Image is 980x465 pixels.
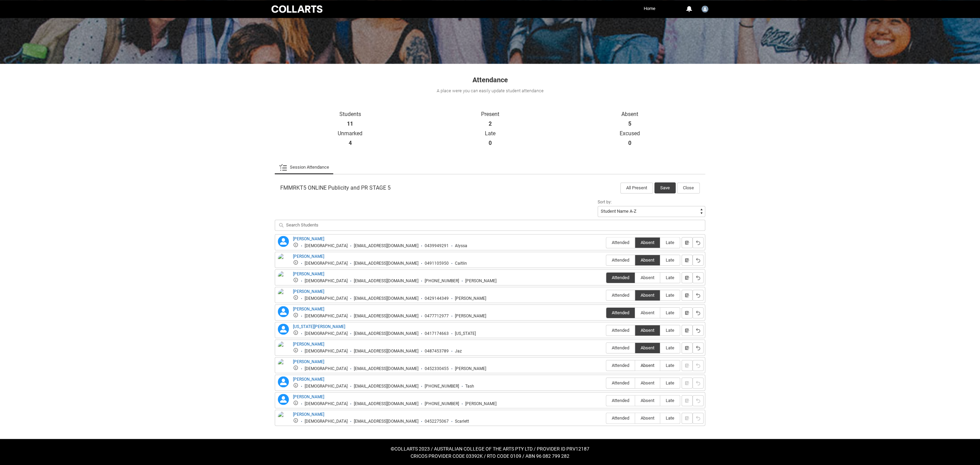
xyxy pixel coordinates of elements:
button: Reset [693,255,704,266]
span: Absent [635,363,660,368]
div: [DEMOGRAPHIC_DATA] [305,261,348,266]
span: Late [660,240,680,245]
div: Scarlett [455,419,469,424]
div: [DEMOGRAPHIC_DATA] [305,366,348,371]
div: A place were you can easily update student attendance [274,87,706,94]
span: Attended [606,415,635,421]
span: Late [660,398,680,403]
button: Notes [682,342,693,353]
span: Attended [606,380,635,385]
button: Reset [693,307,704,318]
div: 0439949291 [425,243,449,249]
p: Unmarked [280,130,420,137]
button: Reset [693,378,704,389]
span: Absent [635,415,660,421]
strong: 0 [628,140,631,147]
div: Alyssa [455,243,467,249]
img: Jasmine Stannard [278,341,289,356]
div: [PHONE_NUMBER] [425,384,459,389]
div: [PERSON_NAME] [465,278,497,284]
span: Attended [606,363,635,368]
button: All Present [620,182,653,193]
div: 0452330455 [425,366,449,371]
button: Reset [693,360,704,371]
span: Attended [606,240,635,245]
div: [EMAIL_ADDRESS][DOMAIN_NAME] [354,314,418,319]
div: [DEMOGRAPHIC_DATA] [305,243,348,249]
a: Home [642,3,657,14]
div: [US_STATE] [455,331,476,336]
span: Late [660,293,680,298]
button: Reset [693,237,704,248]
span: Absent [635,310,660,315]
div: [EMAIL_ADDRESS][DOMAIN_NAME] [354,419,418,424]
img: Emelia Chernishov [278,288,289,304]
lightning-icon: Hannah Blake [278,306,289,317]
span: Late [660,380,680,385]
div: [EMAIL_ADDRESS][DOMAIN_NAME] [354,331,418,336]
button: Reset [693,342,704,353]
p: Absent [560,111,700,118]
div: [DEMOGRAPHIC_DATA] [305,419,348,424]
a: Session Attendance [279,160,329,174]
span: Absent [635,328,660,333]
div: 0417174663 [425,331,449,336]
span: Late [660,345,680,350]
div: [DEMOGRAPHIC_DATA] [305,278,348,284]
div: [PHONE_NUMBER] [425,401,459,406]
lightning-icon: Natasha Egger [278,376,289,387]
p: Students [280,111,420,118]
span: Attended [606,328,635,333]
input: Search Students [275,220,705,231]
div: [DEMOGRAPHIC_DATA] [305,296,348,301]
a: [PERSON_NAME] [293,254,324,259]
div: [DEMOGRAPHIC_DATA] [305,384,348,389]
div: [EMAIL_ADDRESS][DOMAIN_NAME] [354,261,418,266]
button: Reset [693,413,704,424]
a: [PERSON_NAME] [293,394,324,399]
button: Notes [682,325,693,336]
a: [PERSON_NAME] [293,289,324,294]
a: [US_STATE][PERSON_NAME] [293,324,345,329]
div: 0477712977 [425,314,449,319]
span: Late [660,310,680,315]
div: [EMAIL_ADDRESS][DOMAIN_NAME] [354,366,418,371]
li: Session Attendance [275,160,333,174]
div: [EMAIL_ADDRESS][DOMAIN_NAME] [354,296,418,301]
a: [PERSON_NAME] [293,272,324,276]
img: Scarlett Sekine [278,411,289,426]
lightning-icon: Robyn Maynard-Brewer [278,394,289,405]
div: [PHONE_NUMBER] [425,278,459,284]
button: Notes [682,255,693,266]
button: Reset [693,325,704,336]
span: Attended [606,257,635,263]
div: [PERSON_NAME] [455,314,486,319]
button: Close [677,182,700,193]
strong: 2 [488,120,491,127]
span: Attended [606,310,635,315]
button: Reset [693,272,704,283]
a: [PERSON_NAME] [293,377,324,382]
a: [PERSON_NAME] [293,236,324,241]
p: Present [420,111,560,118]
p: Excused [560,130,700,137]
div: [EMAIL_ADDRESS][DOMAIN_NAME] [354,243,418,249]
span: Attended [606,275,635,280]
img: Daniel Sedigh [278,271,289,286]
span: Sort by: [598,200,612,204]
div: [EMAIL_ADDRESS][DOMAIN_NAME] [354,349,418,354]
div: [PERSON_NAME] [465,401,497,406]
div: Jaz [455,349,462,354]
span: Absent [635,293,660,298]
div: Tash [465,384,474,389]
button: Reset [693,395,704,406]
div: [DEMOGRAPHIC_DATA] [305,314,348,319]
span: Absent [635,345,660,350]
div: 0491105950 [425,261,449,266]
span: Attended [606,398,635,403]
img: Caitlin Morris [278,253,289,268]
span: Absent [635,257,660,263]
a: [PERSON_NAME] [293,342,324,347]
span: Attended [606,293,635,298]
img: Jade.Roberts [701,6,708,12]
